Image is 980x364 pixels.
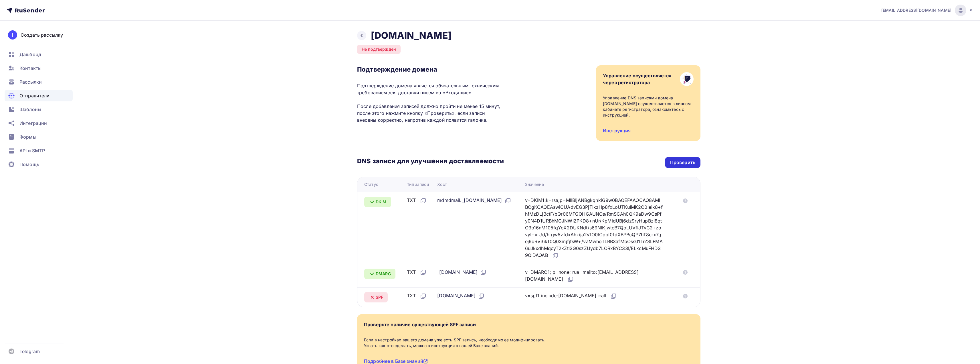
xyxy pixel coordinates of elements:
[525,269,664,283] div: v=DMARC1; p=none; rua=mailto:[EMAIL_ADDRESS][DOMAIN_NAME]
[603,72,672,86] div: Управление осуществляется через регистратора
[437,197,511,204] div: mdmdmail._[DOMAIN_NAME]
[670,159,695,166] div: Проверить
[5,62,73,74] a: Контакты
[364,182,378,187] div: Статус
[19,133,36,140] span: Формы
[19,161,39,168] span: Помощь
[19,78,42,85] span: Рассылки
[376,294,383,300] span: SPF
[437,269,487,276] div: _[DOMAIN_NAME]
[5,76,73,88] a: Рассылки
[19,120,47,127] span: Интеграции
[19,348,40,355] span: Telegram
[357,82,504,123] p: Подтверждение домена является обязательным техническим требованием для доставки писем во «Входящи...
[603,128,631,133] a: Инструкция
[364,337,694,349] div: Если в настройках вашего домена уже есть SPF запись, необходимо ее модифицировать. Узнать как это...
[407,182,429,187] div: Тип записи
[5,104,73,115] a: Шаблоны
[376,199,387,205] span: DKIM
[525,182,544,187] div: Значение
[19,106,41,113] span: Шаблоны
[357,157,504,166] h3: DNS записи для улучшения доставляемости
[881,7,951,13] span: [EMAIL_ADDRESS][DOMAIN_NAME]
[5,90,73,101] a: Отправители
[5,131,73,143] a: Формы
[525,292,617,300] div: v=spf1 include:[DOMAIN_NAME] ~all
[407,269,426,276] div: TXT
[19,147,45,154] span: API и SMTP
[371,30,452,41] h2: [DOMAIN_NAME]
[357,65,504,73] h3: Подтверждение домена
[19,51,41,58] span: Дашборд
[19,65,41,72] span: Контакты
[407,292,426,300] div: TXT
[19,92,50,99] span: Отправители
[21,32,63,38] div: Создать рассылку
[376,271,391,277] span: DMARC
[357,45,401,54] div: Не подтвержден
[437,182,447,187] div: Хост
[881,5,973,16] a: [EMAIL_ADDRESS][DOMAIN_NAME]
[525,197,664,259] div: v=DKIM1;k=rsa;p=MIIBIjANBgkqhkiG9w0BAQEFAAOCAQ8AMIIBCgKCAQEAswiCUAdvEG3PjTikzHp8fxLoUTKuIMK2C0iei...
[364,358,428,364] a: Подробнее в Базе знаний
[603,95,694,118] div: Управление DNS записями домена [DOMAIN_NAME] осуществляется в личном кабинете регистратора, ознак...
[5,49,73,60] a: Дашборд
[407,197,426,204] div: TXT
[437,292,485,300] div: [DOMAIN_NAME]
[364,321,476,328] div: Проверьте наличие существующей SPF записи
